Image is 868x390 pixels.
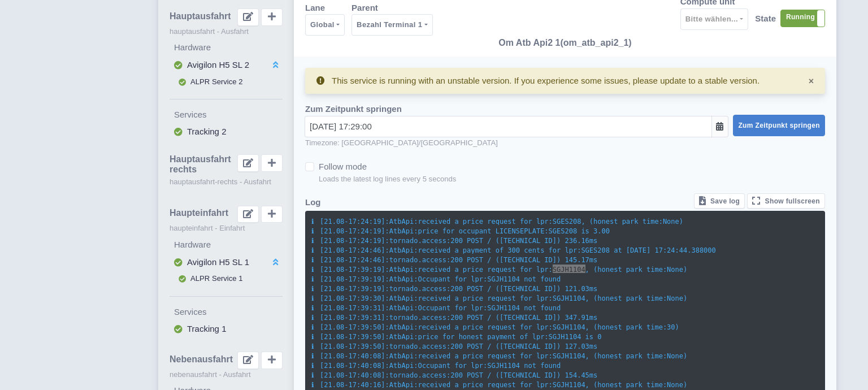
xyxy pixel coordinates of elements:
span: Save log [710,197,740,205]
span: Hauptausfahrt [170,11,231,21]
span: [21.08-17:39:19]: [311,275,389,283]
span: Avigilon H5 SL 1 [187,257,249,267]
small: hauptausfahrt-rechts - Ausfahrt [170,176,283,188]
span: [21.08-17:40:08]: [311,371,389,379]
span: [21.08-17:24:19]: [311,237,389,245]
div: Global [310,18,335,32]
span: Tracking 1 [187,324,226,333]
span: tornado.access:200 POST / ([TECHNICAL_ID]) 154.45ms [389,371,597,379]
span: tornado.access:200 POST / ([TECHNICAL_ID]) 145.17ms [389,256,597,264]
small: nebenausfahrt - Ausfahrt [170,369,283,380]
label: Log [305,196,321,209]
label: Hardware [174,239,283,252]
label: Lane [305,2,325,15]
span: ALPR Service 2 [190,77,243,86]
span: tornado.access:200 POST / ([TECHNICAL_ID]) 121.03ms [389,285,597,293]
span: tornado.access:200 POST / ([TECHNICAL_ID]) 347.91ms [389,314,597,322]
label: Services [174,109,283,122]
span: tornado.access:200 POST / ([TECHNICAL_ID]) 236.16ms [389,237,597,245]
button: × [809,75,814,88]
span: (om_atb_api2_1) [560,38,631,47]
span: Tracking 2 [187,127,226,136]
button: Tracking 2 [170,123,283,141]
small: Timezone: [GEOGRAPHIC_DATA]/[GEOGRAPHIC_DATA] [305,137,728,149]
label: Parent [351,2,378,15]
span: AtbApi:received a payment of 300 cents for lpr:SGES208 at [DATE] 17:24:44.388000 [389,246,716,254]
span: AtbApi:Occupant for lpr:SGJH1104 not found [389,275,561,283]
span: [21.08-17:24:46]: [311,246,389,254]
label: Hardware [174,41,283,54]
span: tornado.access:200 POST / ([TECHNICAL_ID]) 127.03ms [389,343,597,350]
button: Avigilon H5 SL 2 [170,57,283,74]
span: [21.08-17:24:46]: [311,256,389,264]
div: Bezahl Terminal 1 [357,18,422,32]
span: × [809,76,814,86]
span: [21.08-17:39:19]: [311,266,389,274]
button: Tracking 1 [170,320,283,338]
span: [21.08-17:39:19]: [311,285,389,293]
button: ALPR Service 2 [170,74,283,90]
span: AtbApi:received a price request for lpr:SGJH1104, (honest park time:None) [389,266,687,274]
span: Zum Zeitpunkt springen [738,122,820,129]
span: [21.08-17:24:19]: [311,218,389,226]
small: haupteinfahrt - Einfahrt [170,223,283,234]
span: Hauptausfahrt rechts [170,154,237,174]
span: [21.08-17:39:31]: [311,314,389,322]
span: [21.08-17:39:31]: [311,304,389,312]
label: Zum Zeitpunkt springen [305,103,402,116]
button: Save log [694,193,745,209]
small: Loads the latest log lines every 5 seconds [319,174,456,185]
span: [21.08-17:39:50]: [311,343,389,350]
span: AtbApi:Occupant for lpr:SGJH1104 not found [389,362,561,370]
span: [21.08-17:40:16]: [311,381,389,389]
span: AtbApi:received a price request for lpr:SGJH1104, (honest park time:None) [389,352,687,360]
span: Om Atb Api2 1 [498,38,560,47]
span: ALPR Service 1 [190,274,243,283]
label: State [755,12,776,25]
span: AtbApi:received a price request for lpr:SGJH1104, (honest park time:None) [389,381,687,389]
span: [21.08-17:40:08]: [311,352,389,360]
span: AtbApi:received a price request for lpr:SGJH1104, (honest park time:None) [389,294,687,302]
span: Nebenausfahrt [170,354,233,365]
span: Haupteinfahrt [170,208,228,218]
span: AtbApi:price for honest payment of lpr:SGJH1104 is 0 [389,333,602,341]
div: RunningStopped [780,10,825,27]
span: [21.08-17:39:50]: [311,333,389,341]
span: Avigilon H5 SL 2 [187,60,249,70]
span: Follow mode [319,162,367,171]
span: AtbApi:Occupant for lpr:SGJH1104 not found [389,304,561,312]
button: Avigilon H5 SL 1 [170,254,283,271]
button: ALPR Service 1 [170,271,283,287]
span: Show fullscreen [765,197,820,205]
label: Services [174,306,283,319]
span: [21.08-17:39:50]: [311,323,389,331]
button: Zum Zeitpunkt springen [733,115,825,136]
span: [21.08-17:24:19]: [311,227,389,235]
small: hauptausfahrt - Ausfahrt [170,26,283,37]
span: [21.08-17:40:08]: [311,362,389,370]
span: AtbApi:received a price request for lpr:SGES208, (honest park time:None) [389,218,683,226]
div: Bitte wählen... [685,12,738,26]
span: AtbApi:price for occupant LICENSEPLATE:SGES208 is 3.00 [389,227,610,235]
label: Running [781,10,824,27]
input: Select a time you want to jump to ... [305,116,712,137]
div: This service is running with an unstable version. If you experience some issues, please update to... [332,75,759,88]
span: [21.08-17:39:30]: [311,294,389,302]
span: AtbApi:received a price request for lpr:SGJH1104, (honest park time:30) [389,323,679,331]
